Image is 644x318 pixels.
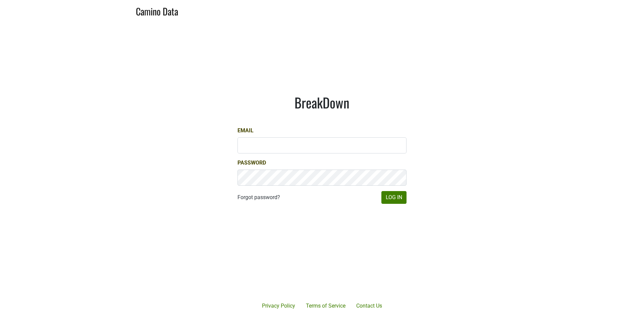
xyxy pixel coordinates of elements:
h1: BreakDown [237,94,407,110]
a: Forgot password? [237,193,280,201]
a: Privacy Policy [257,299,301,313]
a: Terms of Service [301,299,351,313]
label: Email [237,127,254,135]
a: Contact Us [351,299,387,313]
button: Log In [381,191,407,204]
label: Password [237,159,266,167]
a: Camino Data [136,3,178,18]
